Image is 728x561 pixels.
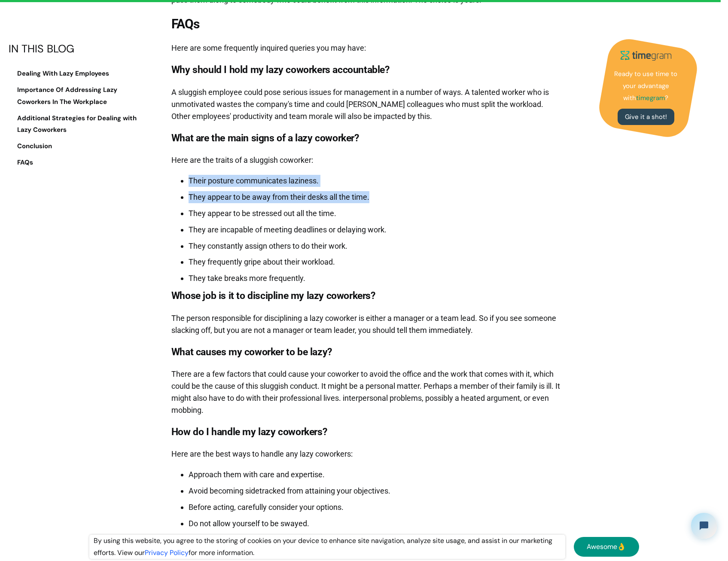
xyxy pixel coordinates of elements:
li: They frequently gripe about their workload. [189,256,561,268]
a: Awesome👌 [574,537,639,557]
strong: What causes my coworker to be lazy? [171,346,332,358]
li: They constantly assign others to do their work. [189,240,561,252]
strong: Conclusion [17,142,52,150]
img: timegram logo [616,47,676,64]
strong: Why should I hold my lazy coworkers accountable? [171,64,390,76]
p: Here are some frequently inquired queries you may have: [171,38,561,58]
li: Before acting, carefully consider your options. [189,501,561,513]
strong: What are the main signs of a lazy coworker? [171,132,359,144]
li: Their posture communicates laziness. [189,175,561,187]
strong: FAQs [171,16,200,31]
div: IN THIS BLOG [9,43,137,55]
p: Here are the traits of a sluggish coworker: [171,150,561,171]
strong: Whose job is it to discipline my lazy coworkers? [171,290,375,302]
strong: Dealing With Lazy Employees [17,69,109,78]
li: They are incapable of meeting deadlines or delaying work. [189,224,561,236]
div: By using this website, you agree to the storing of cookies on your device to enhance site navigat... [89,535,565,559]
li: They appear to be away from their desks all the time. [189,191,561,203]
p: There are a few factors that could cause your coworker to avoid the office and the work that come... [171,364,561,421]
li: Approach them with care and expertise. [189,469,561,481]
a: Importance Of Addressing Lazy Coworkers In The Workplace [9,84,137,108]
p: Here are the best ways to handle any lazy coworkers: [171,444,561,464]
a: FAQs [9,157,137,169]
li: Do not allow yourself to be swayed. [189,518,561,530]
li: They take breaks more frequently. [189,272,561,284]
a: Dealing With Lazy Employees [9,68,137,80]
iframe: Tidio Chat [684,506,724,546]
a: Privacy Policy [145,548,189,557]
strong: How do I handle my lazy coworkers? [171,426,327,438]
a: Additional Strategies for Dealing with Lazy Coworkers [9,113,137,137]
a: Give it a shot! [618,109,674,125]
strong: timegram [636,94,665,102]
a: Conclusion [9,140,137,152]
p: A sluggish employee could pose serious issues for management in a number of ways. A talented work... [171,82,561,127]
li: They appear to be stressed out all the time. [189,207,561,220]
p: The person responsible for disciplining a lazy coworker is either a manager or a team lead. So if... [171,308,561,341]
li: Avoid becoming sidetracked from attaining your objectives. [189,485,561,497]
strong: FAQs [17,158,33,167]
p: Ready to use time to your advantage with ? [612,68,680,104]
strong: Additional Strategies for Dealing with Lazy Coworkers [17,114,137,134]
